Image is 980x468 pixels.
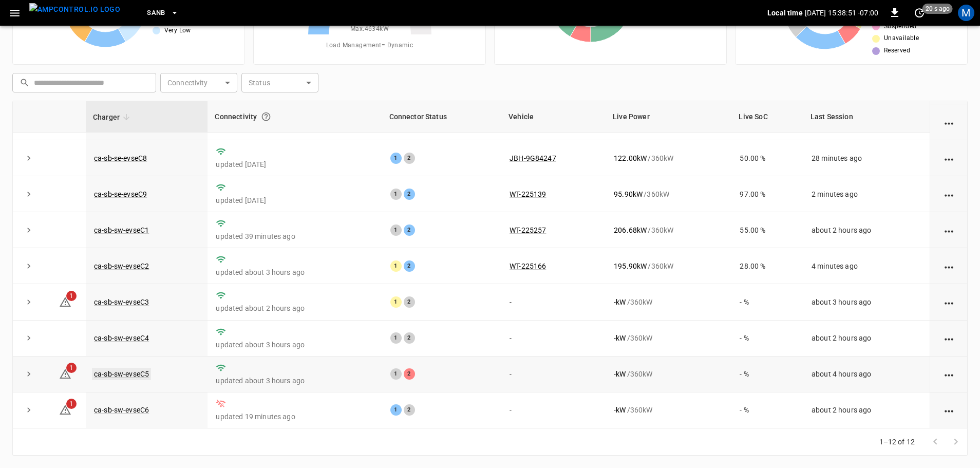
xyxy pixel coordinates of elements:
div: 1 [390,404,402,416]
div: / 360 kW [614,153,723,163]
span: Max. 4634 kW [350,24,389,34]
th: Connector Status [382,101,502,133]
button: expand row [21,151,36,166]
td: 28.00 % [731,248,803,284]
span: 1 [66,363,77,373]
span: Reserved [884,46,910,56]
div: 1 [390,224,402,236]
div: action cell options [943,297,955,307]
span: Load Management = Dynamic [326,41,413,51]
div: 1 [390,332,402,344]
p: updated about 3 hours ago [216,267,373,277]
th: Last Session [803,101,930,133]
a: WT-225257 [510,226,546,234]
a: 1 [59,405,71,414]
span: Suspended [884,22,917,32]
p: updated about 2 hours ago [216,303,373,313]
div: 2 [404,296,415,308]
button: expand row [21,294,36,310]
div: action cell options [943,333,955,343]
p: updated 39 minutes ago [216,231,373,241]
td: about 2 hours ago [803,321,930,357]
a: WT-225166 [510,262,546,270]
div: action cell options [943,189,955,199]
button: set refresh interval [911,5,928,21]
td: about 3 hours ago [803,284,930,320]
th: Live SoC [731,101,803,133]
button: expand row [21,402,36,418]
p: - kW [614,297,626,307]
p: updated about 3 hours ago [216,376,373,386]
p: 206.68 kW [614,225,647,235]
td: 4 minutes ago [803,248,930,284]
p: - kW [614,369,626,379]
td: - % [731,321,803,357]
td: - [501,284,606,320]
td: 97.00 % [731,176,803,212]
a: ca-sb-sw-evseC3 [94,298,149,306]
div: action cell options [943,225,955,235]
td: - [501,321,606,357]
td: - [501,392,606,428]
span: Unavailable [884,33,919,44]
td: 50.00 % [731,140,803,176]
a: ca-sb-sw-evseC1 [94,226,149,234]
div: / 360 kW [614,405,723,415]
div: 1 [390,189,402,200]
td: about 4 hours ago [803,357,930,392]
a: ca-sb-se-evseC8 [94,154,147,162]
div: 2 [404,153,415,164]
button: expand row [21,258,36,274]
a: 1 [59,369,71,378]
span: Very Low [164,26,191,36]
button: expand row [21,330,36,346]
a: ca-sb-sw-evseC5 [92,368,151,380]
div: 1 [390,260,402,272]
div: 2 [404,224,415,236]
td: about 2 hours ago [803,212,930,248]
div: action cell options [943,117,955,127]
div: 2 [404,332,415,344]
td: - % [731,284,803,320]
button: SanB [143,3,183,23]
div: 2 [404,368,415,380]
span: 1 [66,291,77,301]
button: expand row [21,366,36,382]
div: / 360 kW [614,225,723,235]
p: updated 19 minutes ago [216,411,373,422]
button: expand row [21,186,36,202]
td: 28 minutes ago [803,140,930,176]
td: 2 minutes ago [803,176,930,212]
td: - % [731,357,803,392]
a: 1 [59,297,71,306]
span: 1 [66,399,77,409]
p: 122.00 kW [614,153,647,163]
a: JBH-9G84247 [510,154,556,162]
button: expand row [21,222,36,238]
div: 2 [404,260,415,272]
div: / 360 kW [614,369,723,379]
div: 1 [390,153,402,164]
a: ca-sb-sw-evseC6 [94,406,149,414]
a: WT-225139 [510,190,546,198]
span: 20 s ago [922,4,953,14]
button: Connection between the charger and our software. [257,107,275,126]
p: 95.90 kW [614,189,643,199]
div: 1 [390,368,402,380]
td: - % [731,392,803,428]
div: / 360 kW [614,297,723,307]
div: 2 [404,404,415,416]
img: ampcontrol.io logo [29,3,120,16]
div: action cell options [943,153,955,163]
span: SanB [147,7,165,19]
div: 2 [404,189,415,200]
div: action cell options [943,369,955,379]
div: profile-icon [958,5,974,21]
th: Live Power [606,101,731,133]
p: 195.90 kW [614,261,647,271]
div: Connectivity [215,107,374,126]
div: 1 [390,296,402,308]
div: action cell options [943,261,955,271]
div: action cell options [943,405,955,415]
th: Vehicle [501,101,606,133]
